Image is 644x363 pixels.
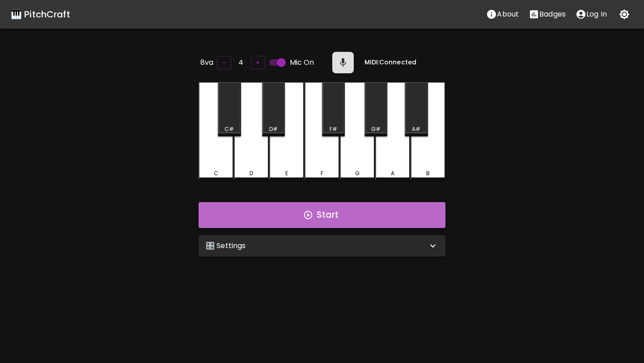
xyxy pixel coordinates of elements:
div: D# [269,125,278,133]
div: C# [225,125,234,133]
div: F# [330,125,337,133]
button: + [251,56,265,70]
h6: 8va [200,56,213,69]
button: Start [199,202,445,228]
div: A [391,169,394,177]
div: G# [371,125,381,133]
a: 🎹 PitchCraft [11,7,70,21]
button: – [217,56,231,70]
div: D [250,169,253,177]
button: About [481,5,524,23]
h6: 4 [238,56,243,69]
div: A# [412,125,420,133]
p: 🎛️ Settings [206,241,246,251]
div: E [285,169,288,177]
button: account of current user [571,5,612,23]
p: About [497,9,519,20]
div: B [426,169,430,177]
div: 🎛️ Settings [199,235,445,257]
button: Stats [524,5,571,23]
div: F [321,169,323,177]
p: Badges [539,9,566,20]
div: G [355,169,360,177]
h6: MIDI: Connected [364,58,416,68]
p: Log In [586,9,607,20]
span: Mic On [290,57,314,68]
div: C [214,169,218,177]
